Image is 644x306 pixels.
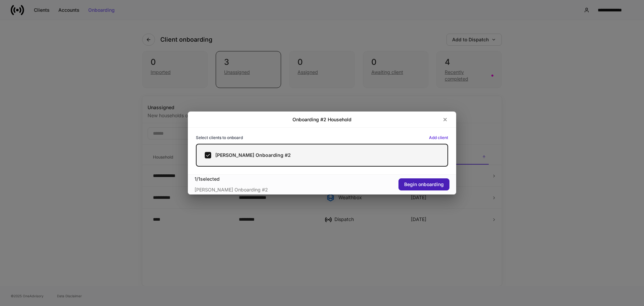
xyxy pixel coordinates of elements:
[196,134,243,141] h6: Select clients to onboard
[196,144,448,167] label: [PERSON_NAME] Onboarding #2
[215,152,291,159] h5: [PERSON_NAME] Onboarding #2
[292,116,352,123] h2: Onboarding #2 Household
[195,182,322,193] div: [PERSON_NAME] Onboarding #2
[398,178,449,190] button: Begin onboarding
[195,176,322,182] div: 1 / 1 selected
[404,182,444,187] div: Begin onboarding
[429,136,448,140] button: Add client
